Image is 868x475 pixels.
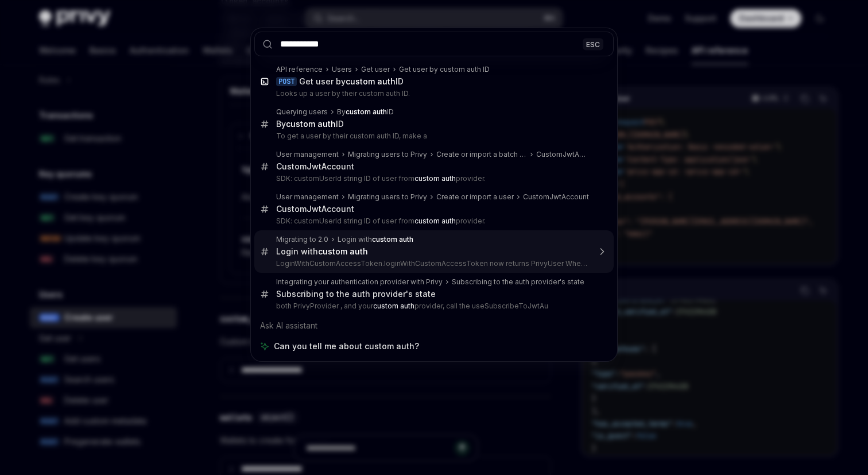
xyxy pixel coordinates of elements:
[583,38,603,50] div: ESC
[299,76,404,87] div: Get user by ID
[372,235,413,244] b: custom auth
[346,76,396,86] b: custom auth
[276,204,354,214] div: CustomJwtAccount
[276,174,590,183] p: SDK: customUserId string ID of user from provider.
[348,150,427,159] div: Migrating users to Privy
[276,132,590,141] p: To get a user by their custom auth ID, make a
[286,119,336,129] b: custom auth
[436,192,514,202] div: Create or import a user
[348,192,427,202] div: Migrating users to Privy
[276,235,328,244] div: Migrating to 2.0
[276,107,328,117] div: Querying users
[346,107,387,116] b: custom auth
[436,150,527,159] div: Create or import a batch of users
[414,217,456,225] b: custom auth
[332,65,352,74] div: Users
[276,161,354,172] div: CustomJwtAccount
[254,315,614,336] div: Ask AI assistant
[452,277,584,287] div: Subscribing to the auth provider's state
[414,174,456,183] b: custom auth
[276,65,323,74] div: API reference
[274,341,419,352] span: Can you tell me about custom auth?
[318,246,368,256] b: custom auth
[337,107,394,117] div: By ID
[361,65,390,74] div: Get user
[536,150,590,159] div: CustomJwtAccount
[276,150,339,159] div: User management
[276,302,590,311] p: both PrivyProvider , and your provider, call the useSubscribeToJwtAu
[276,192,339,202] div: User management
[276,217,590,226] p: SDK: customUserId string ID of user from provider.
[276,259,590,268] p: LoginWithCustomAccessToken.loginWithCustomAccessToken now returns PrivyUser When initializing the P
[338,235,413,244] div: Login with
[399,65,490,74] div: Get user by custom auth ID
[276,246,368,257] div: Login with
[276,289,436,299] div: Subscribing to the auth provider's state
[276,119,344,129] div: By ID
[373,302,414,310] b: custom auth
[276,77,297,86] div: POST
[276,89,590,98] p: Looks up a user by their custom auth ID.
[523,192,589,202] div: CustomJwtAccount
[276,277,443,287] div: Integrating your authentication provider with Privy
